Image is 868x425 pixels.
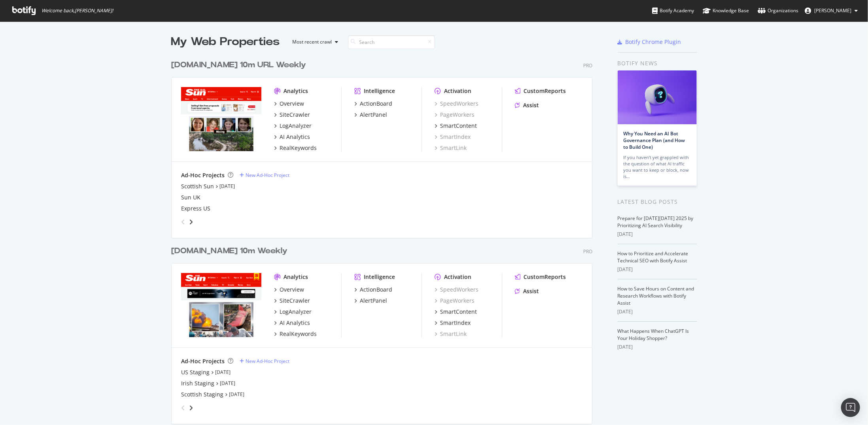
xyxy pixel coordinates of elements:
div: RealKeywords [280,330,317,338]
a: [DOMAIN_NAME] 10m URL Weekly [171,59,309,71]
input: Search [348,35,435,49]
div: If you haven’t yet grappled with the question of what AI traffic you want to keep or block, now is… [624,154,691,180]
div: SmartIndex [440,319,471,327]
div: Botify Academy [652,7,694,15]
div: SiteCrawler [280,111,310,119]
a: CustomReports [515,87,566,95]
a: Overview [274,100,304,108]
div: My Web Properties [171,34,280,50]
div: Analytics [284,87,308,95]
a: [DATE] [215,369,231,376]
div: Overview [280,286,304,294]
div: AI Analytics [280,319,310,327]
button: [PERSON_NAME] [798,4,864,17]
a: PageWorkers [435,111,475,119]
span: Richard Deng [814,7,851,14]
div: angle-left [178,402,188,414]
div: [DATE] [618,308,697,315]
div: ActionBoard [360,286,392,294]
a: AI Analytics [274,319,310,327]
a: New Ad-Hoc Project [240,358,289,364]
a: SmartLink [435,330,467,338]
div: [DOMAIN_NAME] 10m URL Weekly [171,59,306,71]
div: Assist [523,101,539,109]
a: LogAnalyzer [274,308,312,316]
div: Ad-Hoc Projects [181,357,225,365]
div: RealKeywords [280,144,317,152]
a: Express US [181,205,210,212]
div: [DATE] [618,231,697,238]
div: SiteCrawler [280,297,310,305]
a: Why You Need an AI Bot Governance Plan (and How to Build One) [624,130,685,150]
a: New Ad-Hoc Project [240,172,289,178]
div: Knowledge Base [703,7,749,15]
span: Welcome back, [PERSON_NAME] ! [42,8,113,14]
a: SmartContent [435,122,477,130]
a: SpeedWorkers [435,286,478,294]
a: Botify Chrome Plugin [618,38,681,46]
div: [DATE] [618,266,697,273]
div: AlertPanel [360,111,387,119]
div: Open Intercom Messenger [841,398,860,417]
a: LogAnalyzer [274,122,312,130]
div: LogAnalyzer [280,122,312,130]
div: angle-left [178,216,188,228]
div: SmartContent [440,308,477,316]
a: Scottish Staging [181,391,223,398]
a: SmartContent [435,308,477,316]
a: AlertPanel [354,111,387,119]
div: AlertPanel [360,297,387,305]
a: SiteCrawler [274,111,310,119]
div: [DOMAIN_NAME] 10m Weekly [171,245,287,257]
a: [DATE] [219,183,235,190]
div: Pro [583,62,592,69]
a: SpeedWorkers [435,100,478,108]
a: [DOMAIN_NAME] 10m Weekly [171,245,291,257]
div: Pro [583,248,592,255]
img: Why You Need an AI Bot Governance Plan (and How to Build One) [618,70,697,124]
a: Assist [515,101,539,109]
div: Activation [444,87,471,95]
div: Latest Blog Posts [618,197,697,206]
div: Botify Chrome Plugin [626,38,681,46]
div: US Staging [181,368,210,376]
div: CustomReports [524,87,566,95]
img: www.The-Sun.com [181,87,261,151]
div: Organizations [758,7,798,15]
div: angle-right [188,218,194,226]
div: SmartContent [440,122,477,130]
a: RealKeywords [274,330,317,338]
div: AI Analytics [280,133,310,141]
div: Most recent crawl [293,40,332,44]
a: SiteCrawler [274,297,310,305]
a: Sun UK [181,194,200,201]
div: Activation [444,273,471,281]
a: Scottish Sun [181,182,214,190]
a: ActionBoard [354,286,392,294]
a: AlertPanel [354,297,387,305]
a: [DATE] [229,391,244,398]
div: Assist [523,287,539,295]
a: SmartLink [435,144,467,152]
a: PageWorkers [435,297,475,305]
div: Botify news [618,59,697,68]
a: SmartIndex [435,319,471,327]
div: Analytics [284,273,308,281]
img: www.TheSun.co.uk [181,273,261,337]
a: Assist [515,287,539,295]
a: [DATE] [220,380,235,387]
a: Irish Staging [181,379,214,387]
a: SmartIndex [435,133,471,141]
div: ActionBoard [360,100,392,108]
div: New Ad-Hoc Project [246,172,289,178]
